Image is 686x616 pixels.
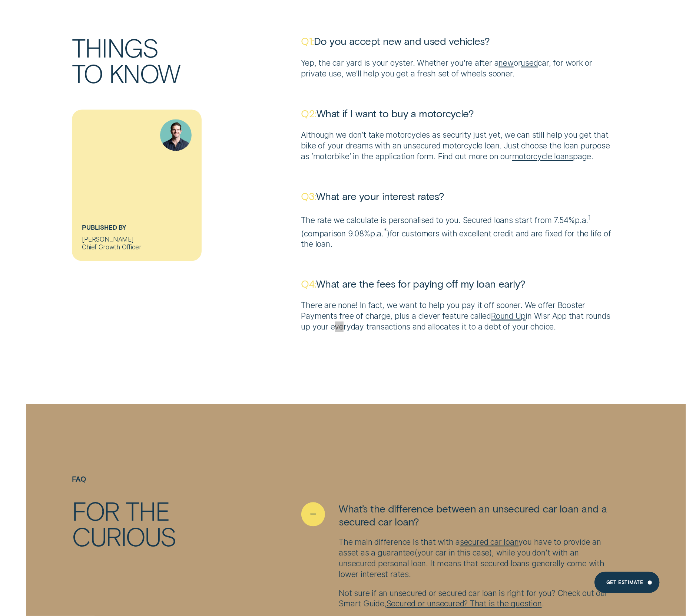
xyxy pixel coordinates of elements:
span: ) [387,229,390,238]
h2: Things to know [68,35,297,109]
p: What if I want to buy a motorcycle? [301,107,614,120]
a: used [521,58,538,68]
a: new [499,58,514,68]
sup: 1 [588,214,591,222]
span: ) [489,548,492,558]
strong: Q2: [301,107,317,120]
a: Round Up [491,311,526,321]
span: ( [301,229,304,238]
p: Yep, the car yard is your oyster. Whether you're after a or car, for work or private use, we’ll h... [301,58,614,79]
p: There are none! In fact, we want to help you pay it off sooner. We offer Booster Payments free of... [301,300,614,332]
p: Not sure if an unsecured or secured car loan is right for you? Check out our Smart Guide, . [339,588,614,610]
strong: Q3: [301,190,316,203]
p: The rate we calculate is personalised to you. Secured loans start from 7.54% comparison 9.08% for... [301,213,614,249]
a: Get Estimate [594,571,660,593]
strong: Q1: [301,35,314,47]
h5: Published By [82,223,192,236]
span: p.a. [370,229,384,238]
p: Do you accept new and used vehicles? [301,35,614,48]
p: Although we don’t take motorcycles as security just yet, we can still help you get that bike of y... [301,130,614,162]
span: p.a. [575,216,588,225]
strong: Q4: [301,278,316,290]
div: [PERSON_NAME] [82,236,192,252]
span: Per Annum [575,216,588,225]
span: What’s the difference between an unsecured car loan and a secured car loan? [339,502,614,528]
p: The main difference is that with a you have to provide an asset as a guarantee your car in this c... [339,537,614,580]
p: What are the fees for paying off my loan early? [301,278,614,291]
span: Per Annum [370,229,384,238]
span: ( [414,548,417,558]
a: motorcycle loans [512,152,573,161]
div: Chief Growth Officer [82,243,192,251]
a: Published By[PERSON_NAME]Chief Growth Officer [72,110,202,262]
h2: For the curious [72,498,247,549]
a: Secured or unsecured? That is the question [387,599,542,609]
a: secured car loan [460,537,519,547]
button: See less [301,502,614,528]
p: What are your interest rates? [301,190,614,203]
h4: FAQ [72,475,247,484]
